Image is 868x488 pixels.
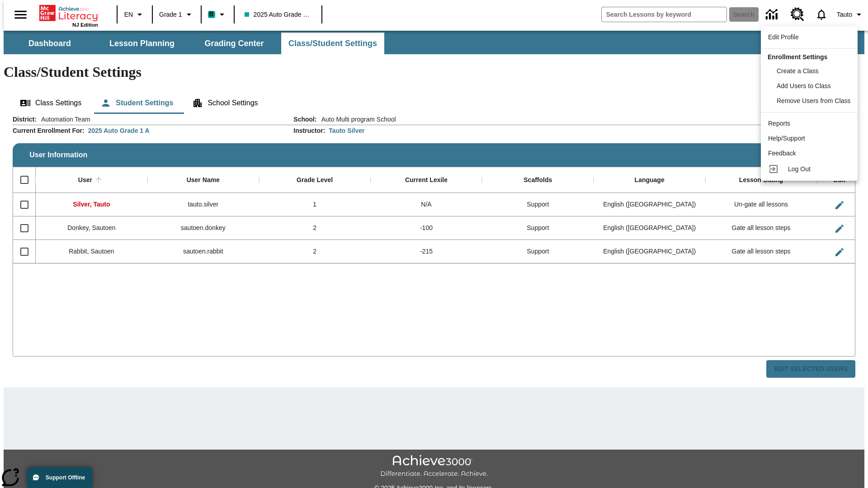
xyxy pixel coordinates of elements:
span: Edit Profile [768,33,799,41]
span: Help/Support [768,135,805,142]
span: Log Out [788,165,811,173]
span: Add Users to Class [777,82,831,89]
span: Remove Users from Class [777,97,850,104]
span: Feedback [768,150,796,157]
span: Create a Class [777,67,819,75]
span: Enrollment Settings [768,53,827,61]
span: Reports [768,120,790,127]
